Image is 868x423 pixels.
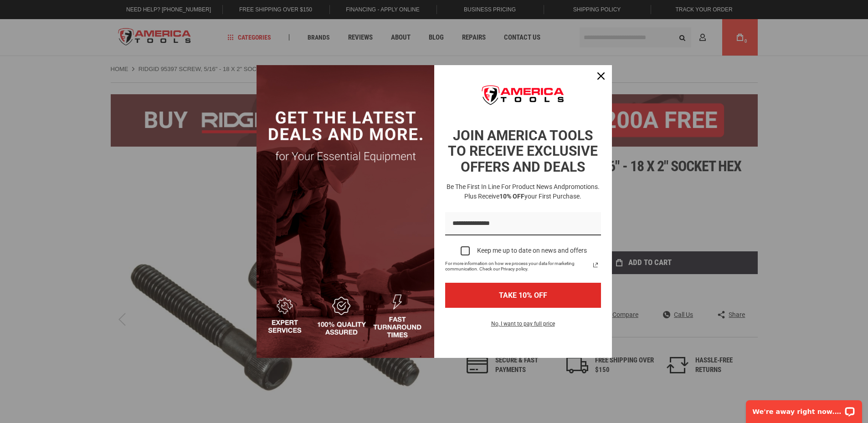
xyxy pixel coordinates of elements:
[443,182,603,201] h3: Be the first in line for product news and
[590,260,601,270] svg: link icon
[597,72,605,80] svg: close icon
[445,283,601,308] button: TAKE 10% OFF
[590,65,612,87] button: Close
[590,260,601,270] a: Read our Privacy Policy
[740,394,868,423] iframe: LiveChat chat widget
[477,247,587,255] div: Keep me up to date on news and offers
[448,127,598,175] strong: JOIN AMERICA TOOLS TO RECEIVE EXCLUSIVE OFFERS AND DEALS
[445,212,601,235] input: Email field
[445,261,590,272] span: For more information on how we process your data for marketing communication. Check our Privacy p...
[484,319,562,334] button: No, I want to pay full price
[499,193,524,200] strong: 10% OFF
